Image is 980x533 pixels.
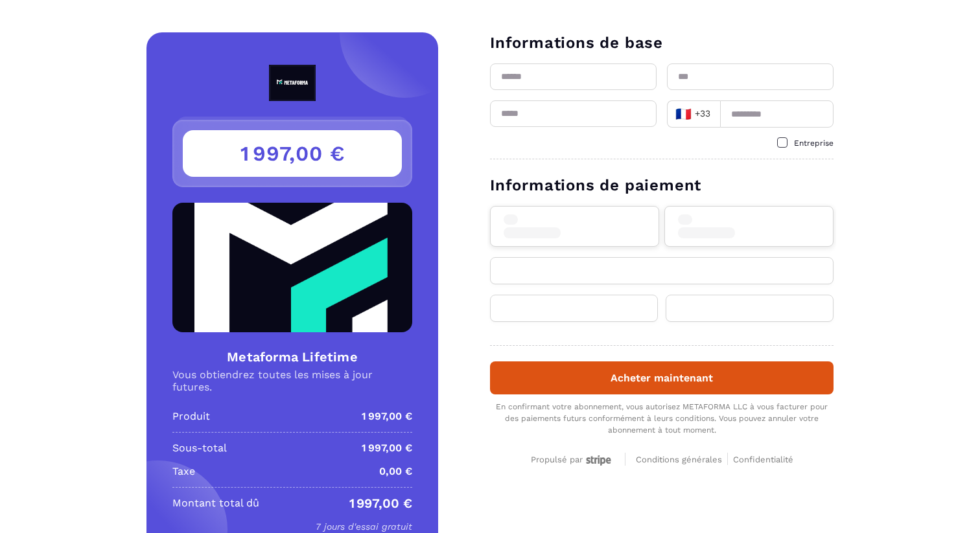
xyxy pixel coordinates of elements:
[794,139,834,148] span: Entreprise
[172,409,210,424] p: Produit
[362,440,412,456] p: 1 997,00 €
[531,455,614,466] div: Propulsé par
[531,453,614,465] a: Propulsé par
[183,130,402,177] h3: 1 997,00 €
[172,440,227,456] p: Sous-total
[714,104,716,124] input: Search for option
[733,455,793,464] span: Confidentialité
[490,361,834,394] button: Acheter maintenant
[490,175,834,196] h3: Informations de paiement
[172,348,412,366] h4: Metaforma Lifetime
[490,401,834,436] div: En confirmant votre abonnement, vous autorisez METAFORMA LLC à vous facturer pour des paiements f...
[636,453,728,465] a: Conditions générales
[379,464,412,479] p: 0,00 €
[733,453,793,465] a: Confidentialité
[636,455,722,464] span: Conditions générales
[675,105,712,123] span: +33
[239,65,345,101] img: logo
[675,105,692,123] span: 🇫🇷
[349,495,412,511] p: 1 997,00 €
[172,369,412,393] div: Vous obtiendrez toutes les mises à jour futures.
[362,409,412,424] p: 1 997,00 €
[172,203,412,332] img: Product Image
[667,100,720,128] div: Search for option
[490,32,834,53] h3: Informations de base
